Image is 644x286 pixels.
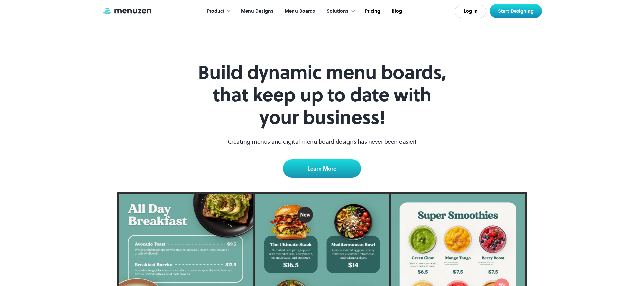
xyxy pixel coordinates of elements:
[228,137,417,146] p: Creating menus and digital menu board designs has never been easier!
[327,8,348,15] div: Solutions
[200,1,234,22] div: Product
[359,1,385,22] a: Pricing
[455,5,486,18] a: Log In
[320,1,359,22] div: Solutions
[385,1,407,22] a: Blog
[278,1,320,22] a: Menu Boards
[283,159,361,178] a: Learn More
[490,4,542,18] a: Start Designing
[193,61,451,129] h1: Build dynamic menu boards, that keep up to date with your business!
[234,1,278,22] a: Menu Designs
[207,8,224,15] div: Product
